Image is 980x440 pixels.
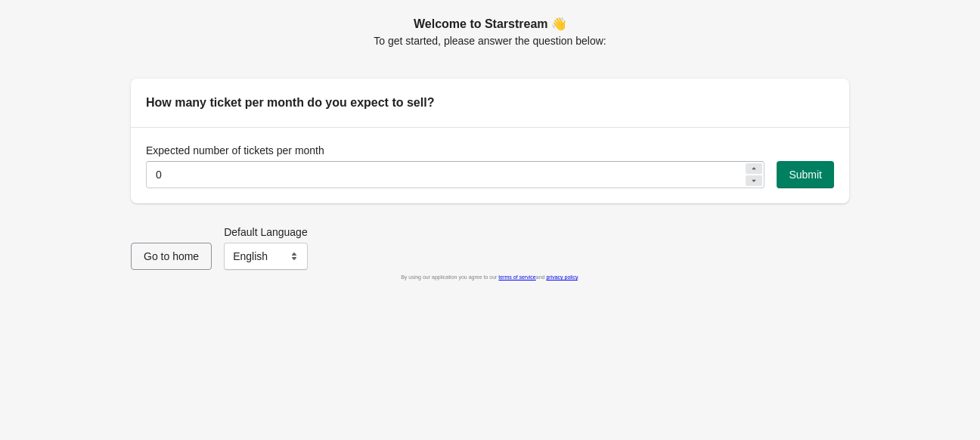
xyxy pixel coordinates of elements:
a: Go to home [131,250,212,262]
span: Go to home [144,250,199,262]
button: Submit [777,161,834,188]
div: To get started, please answer the question below: [131,15,849,48]
h2: How many ticket per month do you expect to sell? [146,94,834,112]
span: Submit [789,169,822,181]
a: privacy policy [546,274,578,280]
button: Go to home [131,243,212,270]
h2: Welcome to Starstream 👋 [131,15,849,33]
label: Expected number of tickets per month [146,143,324,158]
div: By using our application you agree to our and . [131,270,849,285]
label: Default Language [224,225,308,240]
a: terms of service [498,274,535,280]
